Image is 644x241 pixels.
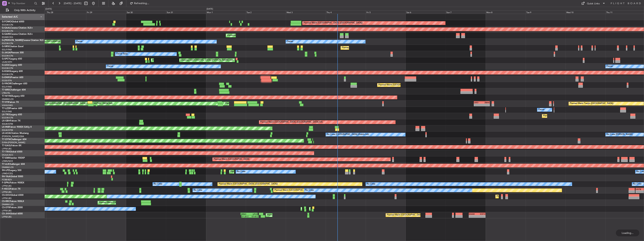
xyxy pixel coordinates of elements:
span: G-VNOR [2,83,11,85]
a: DGAA/ACC [2,154,13,156]
div: Owner [107,64,113,69]
div: Thu 28 [46,10,86,14]
span: G-JAGA [2,52,11,54]
span: G-KGKG [2,70,11,72]
div: No Crew [237,169,245,175]
div: LIEO [474,101,482,104]
div: Planned Maint [GEOGRAPHIC_DATA] ([GEOGRAPHIC_DATA]) [497,194,556,199]
div: Planned Maint [GEOGRAPHIC_DATA] ([GEOGRAPHIC_DATA]) [99,200,158,206]
span: T7-LZZI [2,107,10,110]
div: Mon 1 [206,10,246,14]
a: F-GPNJFalcon 900EX [2,182,24,184]
span: G-GAAL [2,27,11,29]
a: LFPB/LBG [2,215,12,218]
div: Planned Maint [GEOGRAPHIC_DATA] (Ataturk) [310,206,355,212]
span: 9H-LPZ [2,169,9,172]
button: Refreshing... [128,0,151,6]
div: Planned Maint Tianjin ([GEOGRAPHIC_DATA]) [570,101,613,106]
span: 9H-YAA [2,175,10,178]
a: EGGW/LTN [2,67,13,70]
a: G-VNORChallenger 650 [2,83,27,85]
div: Planned Maint Sofia [302,206,321,212]
input: Trip Number [11,1,33,6]
a: EDLW/DTM [2,129,13,132]
button: Only With Activity [4,7,41,13]
a: T7-EAGLFalcon 8X [2,145,21,147]
div: Fri 29 [86,10,126,14]
div: [DATE] [45,8,52,11]
a: LFPB/LBG [2,209,12,212]
div: Quick Links [587,2,600,6]
div: No Crew [154,181,162,187]
div: Planned Maint [GEOGRAPHIC_DATA] ([GEOGRAPHIC_DATA]) [219,181,278,187]
span: Refreshing... [134,2,150,5]
div: Tue 2 [246,10,286,14]
div: No Crew [PERSON_NAME] [606,132,633,137]
a: CS-DOUGlobal 6500 [2,194,23,196]
div: No Crew [GEOGRAPHIC_DATA] (Dublin Intl) [327,132,369,137]
a: [PERSON_NAME]/QSA [2,135,24,138]
div: [DATE] [207,8,213,11]
a: LX-TROLegacy 650 [2,114,22,116]
div: KSFO [477,213,485,215]
span: Only With Activity [10,9,40,12]
div: 21:20 Z [242,215,250,218]
a: 9H-YAAGlobal 5000 [2,175,23,178]
span: G-LEGC [2,64,10,66]
a: T7-EMIHawker 900XP [2,157,25,159]
a: T7-DYNChallenger 604 [2,138,26,141]
div: No Crew [633,181,642,187]
span: F-GPNJ [2,182,10,184]
a: LX-INBFalcon 900EX EASy II [2,126,32,128]
div: Owner [287,39,293,44]
a: G-GARECessna Citation XLS+ [2,33,33,35]
div: Owner [606,64,613,69]
a: EGLF/FAB [2,85,12,88]
div: No Crew [305,188,314,193]
div: Wed 3 [286,10,326,14]
a: G-GAALCessna Citation XLS+ [2,27,33,29]
a: T7-N1960Legacy 650 [2,95,24,97]
a: DNMM/LOS [2,203,14,206]
span: G-FOMO [2,21,11,23]
div: - [469,215,477,218]
a: EGGW/LTN [2,54,13,57]
span: LX-INB [2,126,9,128]
div: - [482,104,489,106]
a: EGNR/CEG [2,36,13,39]
a: LFPB/LBG [2,191,12,194]
a: T7-BREChallenger 604 [2,89,26,91]
a: EGSS/STN [2,79,12,82]
div: UGTB [636,188,643,190]
a: G-[PERSON_NAME]Cessna Citation XLS [2,39,44,41]
div: Planned Maint [GEOGRAPHIC_DATA] ([GEOGRAPHIC_DATA]) [342,45,401,51]
span: T7-DYN [2,138,10,141]
span: T7-EMI [2,157,9,159]
a: G-LEGCLegacy 600 [2,64,22,66]
a: G-SPCYLegacy 650 [2,58,22,60]
div: Planned Maint [GEOGRAPHIC_DATA] ([GEOGRAPHIC_DATA]) [303,20,363,26]
a: LX-GBHFalcon 7X [2,120,20,122]
span: F-HECD [2,188,10,190]
a: EGGW/LTN [2,116,13,119]
div: ZBAA [482,101,489,104]
span: LX-GBH [2,120,10,122]
span: G-SPCY [2,58,10,60]
span: CS-RRC [2,200,10,203]
span: [DATE] - [DATE] [64,2,81,5]
a: FCBB/BZV [2,178,12,181]
span: G-GARE [2,33,11,35]
span: G-ENRG [2,76,11,79]
span: T7-FFI [2,101,8,103]
a: LFPB/LBG [2,197,12,200]
span: T7-N1960 [2,95,12,97]
a: LTBA/ISL [2,92,10,94]
div: Planned Maint [GEOGRAPHIC_DATA] ([GEOGRAPHIC_DATA] Intl) [225,101,288,106]
a: EDLW/DTM [2,123,13,125]
div: Sun 31 [166,10,206,14]
button: Quick Links [579,0,607,6]
div: No Crew [367,181,375,187]
div: Sat 6 [406,10,446,14]
a: CS-RRCFalcon 900LX [2,200,24,203]
a: 9H-LPZLegacy 500 [2,169,21,172]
